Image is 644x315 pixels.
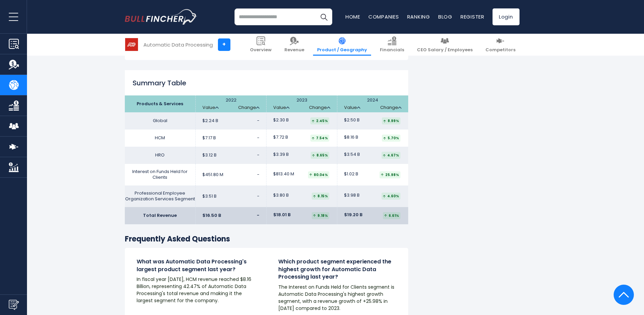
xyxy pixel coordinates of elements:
[284,47,304,53] span: Revenue
[125,112,196,130] td: Global
[344,193,360,198] span: $3.98 B
[257,135,259,141] span: -
[202,152,217,158] span: $3.12 B
[312,193,329,200] div: 8.15%
[382,117,400,124] div: 8.99%
[202,213,221,219] span: $16.50 B
[273,212,290,218] span: $18.01 B
[273,135,288,140] span: $7.72 B
[257,117,259,124] span: -
[311,152,329,159] div: 8.65%
[344,171,358,177] span: $1.02 B
[257,171,259,178] span: -
[413,34,477,56] a: CEO Salary / Employees
[125,9,197,25] a: Go to homepage
[438,13,452,20] a: Blog
[383,212,400,219] div: 6.61%
[312,212,329,219] div: 9.18%
[407,13,430,20] a: Ranking
[481,34,520,56] a: Competitors
[273,117,289,123] span: $2.30 B
[280,34,308,56] a: Revenue
[238,105,259,111] a: Change
[273,152,289,157] span: $3.39 B
[202,135,216,141] span: $7.17 B
[313,34,371,56] a: Product / Geography
[278,284,396,312] p: The Interest on Funds Held for Clients segment is Automatic Data Processing's highest growth segm...
[310,135,329,142] div: 7.54%
[273,105,289,111] a: Value
[257,212,259,219] span: -
[246,34,276,56] a: Overview
[125,164,196,185] td: Interest on Funds Held for Clients
[345,13,360,20] a: Home
[218,38,230,51] a: +
[310,117,329,124] div: 2.45%
[376,34,408,56] a: Financials
[257,193,259,199] span: -
[125,38,138,51] img: ADP logo
[125,147,196,164] td: HRO
[143,41,213,49] div: Automatic Data Processing
[382,193,400,200] div: 4.60%
[382,135,400,142] div: 5.70%
[309,105,330,111] a: Change
[368,13,399,20] a: Companies
[125,95,196,112] th: Products & Services
[380,105,401,111] a: Change
[137,276,255,304] p: In fiscal year [DATE], HCM revenue reached $8.16 Billion, representing 42.47% of Automatic Data P...
[257,152,259,158] span: -
[344,212,362,218] span: $19.20 B
[485,47,515,53] span: Competitors
[344,117,360,123] span: $2.50 B
[125,185,196,207] td: Professional Employee Organization Services Segment
[460,13,484,20] a: Register
[125,78,408,88] h2: Summary Table
[202,194,217,199] span: $3.51 B
[125,207,196,224] td: Total Revenue
[278,258,396,281] h4: Which product segment experienced the highest growth for Automatic Data Processing last year?
[317,47,367,53] span: Product / Geography
[344,105,360,111] a: Value
[125,130,196,147] td: HCM
[344,135,358,140] span: $8.16 B
[382,152,400,159] div: 4.67%
[273,171,294,177] span: $813.40 M
[196,95,267,112] th: 2022
[125,234,408,244] h3: Frequently Asked Questions
[202,118,218,124] span: $2.24 B
[137,258,255,273] h4: What was Automatic Data Processing's largest product segment last year?
[202,172,223,178] span: $451.80 M
[493,8,520,25] a: Login
[250,47,272,53] span: Overview
[202,105,219,111] a: Value
[267,95,337,112] th: 2023
[337,95,408,112] th: 2024
[308,171,329,178] div: 80.04%
[344,152,360,157] span: $3.54 B
[380,171,400,178] div: 25.98%
[315,8,332,25] button: Search
[380,47,404,53] span: Financials
[273,193,289,198] span: $3.80 B
[417,47,473,53] span: CEO Salary / Employees
[125,9,197,25] img: bullfincher logo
